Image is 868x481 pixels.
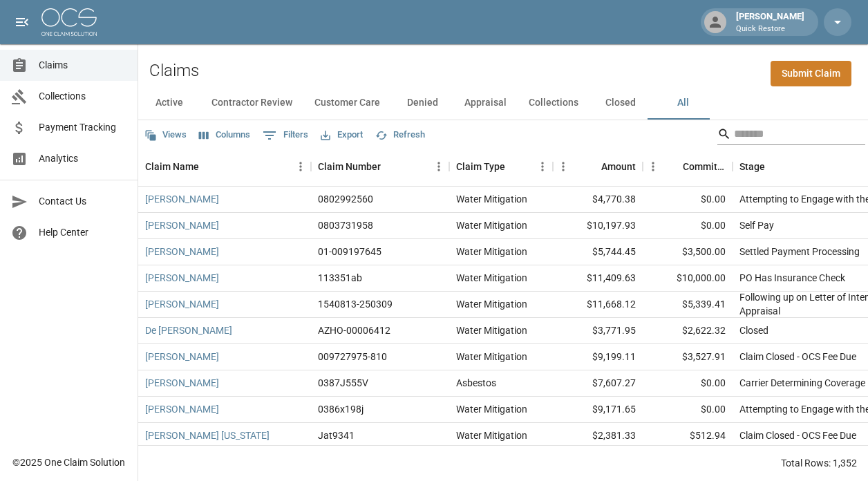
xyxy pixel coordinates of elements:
button: Appraisal [453,86,518,120]
div: Claim Type [449,147,553,186]
div: Search [717,123,865,148]
div: Water Mitigation [456,323,527,337]
button: Sort [381,157,400,176]
div: Amount [601,147,636,186]
button: Menu [553,156,574,177]
div: Water Mitigation [456,428,527,442]
div: $11,409.63 [553,265,643,292]
button: Views [141,124,190,146]
div: 0802992560 [318,192,373,206]
div: Water Mitigation [456,192,527,206]
div: Water Mitigation [456,402,527,416]
div: Asbestos [456,376,496,390]
div: $10,197.93 [553,213,643,239]
button: Menu [428,156,449,177]
button: Sort [663,157,683,176]
div: Claim Number [318,147,381,186]
div: 009727975-810 [318,350,387,364]
span: Collections [39,89,126,104]
div: 0803731958 [318,218,373,232]
button: Sort [199,157,218,176]
h2: Claims [149,61,199,81]
div: Jat9341 [318,428,355,442]
span: Contact Us [39,194,126,209]
button: open drawer [8,8,36,36]
button: Refresh [372,124,428,146]
div: 01-009197645 [318,245,381,258]
div: $0.00 [643,397,733,423]
button: Sort [765,157,784,176]
button: Menu [643,156,663,177]
a: [PERSON_NAME] [145,271,219,285]
div: Committed Amount [683,147,726,186]
div: $11,668.12 [553,292,643,318]
button: Customer Care [303,86,391,120]
div: $5,339.41 [643,292,733,318]
div: Claim Name [138,147,311,186]
button: Sort [582,157,601,176]
div: Committed Amount [643,147,733,186]
div: $512.94 [643,423,733,449]
div: Claim Closed - OCS Fee Due [739,350,856,364]
button: Export [317,124,366,146]
div: $4,770.38 [553,187,643,213]
button: Sort [505,157,525,176]
div: Claim Closed - OCS Fee Due [739,428,856,442]
p: Quick Restore [736,23,804,35]
div: Settled Payment Processing [739,245,860,258]
div: Water Mitigation [456,218,527,232]
a: [PERSON_NAME] [145,350,219,364]
div: Claim Name [145,147,199,186]
div: AZHO-00006412 [318,323,390,337]
div: dynamic tabs [138,86,868,120]
div: $10,000.00 [643,265,733,292]
button: All [652,86,714,120]
div: 113351ab [318,271,362,285]
button: Menu [532,156,553,177]
button: Show filters [259,124,312,147]
a: [PERSON_NAME] [145,218,219,232]
div: Carrier Determining Coverage [739,376,865,390]
div: Claim Type [456,147,505,186]
div: $5,744.45 [553,239,643,265]
div: 1540813-250309 [318,297,393,311]
button: Collections [518,86,589,120]
a: [PERSON_NAME] [145,376,219,390]
a: De [PERSON_NAME] [145,323,232,337]
span: Claims [39,58,126,73]
a: [PERSON_NAME] [145,192,219,206]
div: Stage [739,147,765,186]
div: $0.00 [643,213,733,239]
div: Self Pay [739,218,774,232]
button: Select columns [196,124,254,146]
div: $3,771.95 [553,318,643,344]
a: [PERSON_NAME] [145,297,219,311]
div: Amount [553,147,643,186]
div: $0.00 [643,370,733,397]
div: Water Mitigation [456,271,527,285]
div: Total Rows: 1,352 [781,456,857,470]
div: 0386x198j [318,402,364,416]
div: $9,171.65 [553,397,643,423]
div: $9,199.11 [553,344,643,370]
div: Water Mitigation [456,350,527,364]
div: $3,500.00 [643,239,733,265]
span: Payment Tracking [39,120,126,135]
span: Analytics [39,151,126,166]
div: $2,622.32 [643,318,733,344]
div: $3,527.91 [643,344,733,370]
a: [PERSON_NAME] [145,245,219,258]
div: PO Has Insurance Check [739,271,845,285]
div: Closed [739,323,768,337]
div: 0387J555V [318,376,368,390]
div: [PERSON_NAME] [730,10,810,35]
div: Claim Number [311,147,449,186]
button: Active [138,86,200,120]
div: $7,607.27 [553,370,643,397]
button: Denied [391,86,453,120]
span: Help Center [39,225,126,240]
div: © 2025 One Claim Solution [12,455,125,469]
a: [PERSON_NAME] [145,402,219,416]
a: Submit Claim [771,61,851,86]
button: Contractor Review [200,86,303,120]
